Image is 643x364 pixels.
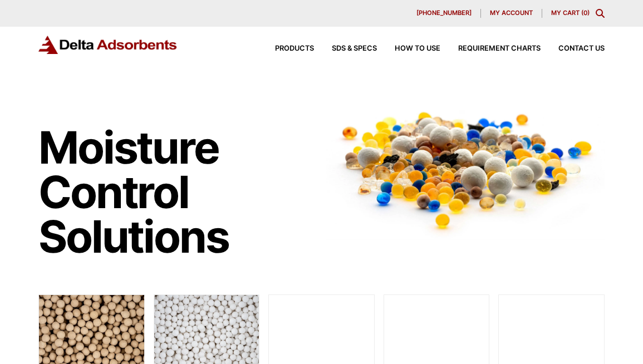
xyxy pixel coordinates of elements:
a: How to Use [377,45,440,52]
span: How to Use [395,45,440,52]
span: Products [275,45,314,52]
span: 0 [583,9,587,17]
span: Contact Us [558,45,605,52]
span: SDS & SPECS [332,45,377,52]
span: My account [490,10,533,16]
a: My account [481,9,542,18]
a: Requirement Charts [440,45,541,52]
div: Toggle Modal Content [596,9,605,18]
img: Image [326,99,604,240]
img: Delta Adsorbents [38,36,178,54]
a: Contact Us [541,45,605,52]
h1: Moisture Control Solutions [38,125,315,259]
span: Requirement Charts [458,45,541,52]
a: [PHONE_NUMBER] [408,9,481,18]
a: My Cart (0) [551,9,590,17]
span: [PHONE_NUMBER] [416,10,472,16]
a: SDS & SPECS [314,45,377,52]
a: Products [257,45,314,52]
